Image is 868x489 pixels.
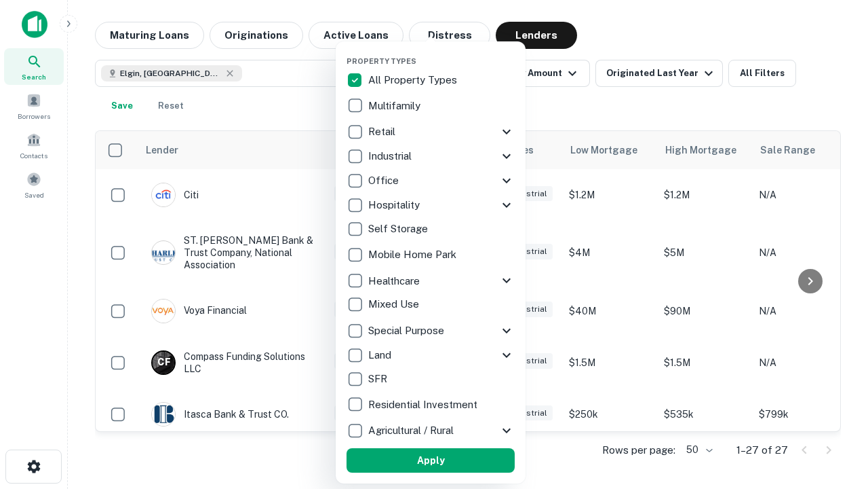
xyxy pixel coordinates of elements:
[347,319,515,343] div: Special Purpose
[368,197,422,213] p: Hospitality
[368,397,480,413] p: Residential Investment
[347,193,515,217] div: Hospitality
[347,448,515,473] button: Apply
[368,148,414,164] p: Industrial
[347,418,515,443] div: Agricultural / Rural
[368,422,456,439] p: Agricultural / Rural
[347,57,416,65] span: Property Types
[368,371,390,387] p: SFR
[368,347,394,363] p: Land
[347,343,515,367] div: Land
[368,247,459,263] p: Mobile Home Park
[368,98,423,114] p: Multifamily
[368,124,398,140] p: Retail
[368,173,401,189] p: Office
[800,380,868,446] iframe: Chat Widget
[347,168,515,193] div: Office
[368,72,460,88] p: All Property Types
[368,221,431,237] p: Self Storage
[347,268,515,293] div: Healthcare
[368,296,422,312] p: Mixed Use
[368,323,447,339] p: Special Purpose
[347,120,515,144] div: Retail
[368,273,422,289] p: Healthcare
[347,144,515,168] div: Industrial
